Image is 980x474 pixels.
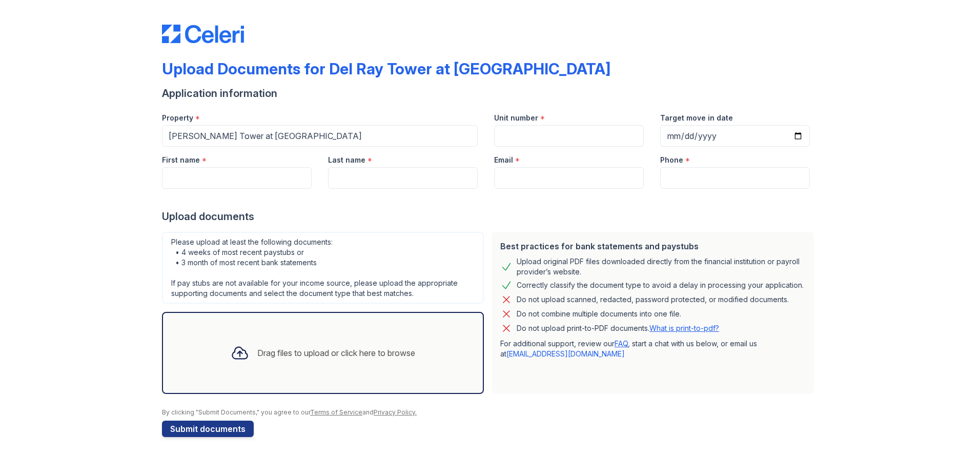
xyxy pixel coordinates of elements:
[517,293,789,306] div: Do not upload scanned, redacted, password protected, or modified documents.
[162,421,254,437] button: Submit documents
[162,25,244,43] img: CE_Logo_Blue-a8612792a0a2168367f1c8372b55b34899dd931a85d93a1a3d3e32e68fde9ad4.png
[257,347,415,359] div: Drag files to upload or click here to browse
[517,256,806,277] div: Upload original PDF files downloaded directly from the financial institution or payroll provider’...
[517,279,804,291] div: Correctly classify the document type to avoid a delay in processing your application.
[374,408,417,416] a: Privacy Policy.
[500,240,806,252] div: Best practices for bank statements and paystubs
[615,339,628,348] a: FAQ
[517,323,719,333] p: Do not upload print-to-PDF documents.
[494,113,538,123] label: Unit number
[500,339,806,359] p: For additional support, review our , start a chat with us below, or email us at
[660,155,683,165] label: Phone
[310,408,362,416] a: Terms of Service
[494,155,513,165] label: Email
[162,113,193,123] label: Property
[162,408,818,417] div: By clicking "Submit Documents," you agree to our and
[506,349,625,358] a: [EMAIL_ADDRESS][DOMAIN_NAME]
[517,308,681,320] div: Do not combine multiple documents into one file.
[162,60,610,78] div: Upload Documents for Del Ray Tower at [GEOGRAPHIC_DATA]
[328,155,365,165] label: Last name
[649,324,719,332] a: What is print-to-pdf?
[162,155,200,165] label: First name
[660,113,733,123] label: Target move in date
[162,86,818,101] div: Application information
[162,209,818,224] div: Upload documents
[162,232,484,304] div: Please upload at least the following documents: • 4 weeks of most recent paystubs or • 3 month of...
